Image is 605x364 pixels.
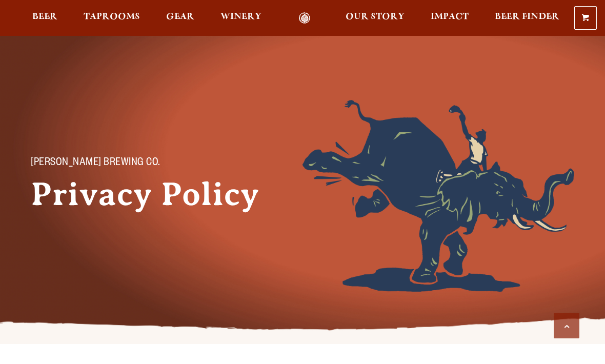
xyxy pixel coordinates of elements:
span: Beer [32,13,57,21]
a: Scroll to top [554,313,579,338]
a: Beer [26,12,64,24]
span: Winery [220,13,261,21]
a: Gear [159,12,201,24]
img: Foreground404 [302,100,574,292]
span: Beer Finder [495,13,559,21]
a: Beer Finder [488,12,566,24]
span: Taprooms [84,13,140,21]
a: Taprooms [77,12,147,24]
span: Our Story [346,13,405,21]
p: [PERSON_NAME] Brewing Co. [31,157,256,170]
span: Gear [166,13,194,21]
a: Our Story [339,12,411,24]
a: Odell Home [285,12,324,24]
h1: Privacy Policy [31,176,277,213]
a: Impact [424,12,475,24]
span: Impact [431,13,469,21]
a: Winery [214,12,268,24]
